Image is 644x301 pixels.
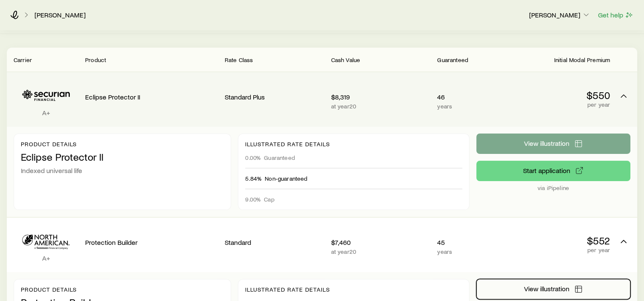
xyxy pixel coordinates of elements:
p: $552 [510,235,610,247]
a: [PERSON_NAME] [34,11,86,19]
p: [PERSON_NAME] [529,11,590,19]
p: per year [510,247,610,253]
button: [PERSON_NAME] [529,10,591,20]
p: Product details [21,141,224,148]
span: Cash Value [331,56,361,63]
span: View illustration [524,285,569,292]
p: Illustrated rate details [245,141,462,148]
span: View illustration [524,140,569,147]
p: years [437,103,504,110]
span: 5.84% [245,175,261,182]
p: $8,319 [331,93,431,101]
p: $550 [510,89,610,101]
p: Eclipse Protector II [21,151,224,163]
p: Indexed universal life [21,166,224,175]
p: years [437,248,504,255]
span: Initial Modal Premium [554,56,610,63]
p: Product details [21,286,224,293]
p: at year 20 [331,103,431,110]
span: Cap [264,196,274,203]
p: $7,460 [331,238,431,247]
button: View illustration [476,279,630,299]
p: Protection Builder [85,238,218,247]
span: Product [85,56,106,63]
p: via iPipeline [476,185,630,191]
span: Guaranteed [264,154,295,161]
p: Standard [225,238,324,247]
span: 9.00% [245,196,260,203]
span: 0.00% [245,154,260,161]
p: A+ [14,254,78,262]
span: Carrier [14,56,32,63]
p: Standard Plus [225,93,324,101]
p: per year [510,101,610,108]
button: View illustration [476,133,630,154]
p: 46 [437,93,504,101]
span: Guaranteed [437,56,468,63]
p: A+ [14,108,78,117]
p: Eclipse Protector II [85,93,218,101]
span: Non-guaranteed [265,175,307,182]
p: Illustrated rate details [245,286,462,293]
p: 45 [437,238,504,247]
p: at year 20 [331,248,431,255]
button: Get help [598,10,634,20]
button: via iPipeline [476,161,630,181]
span: Rate Class [225,56,253,63]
